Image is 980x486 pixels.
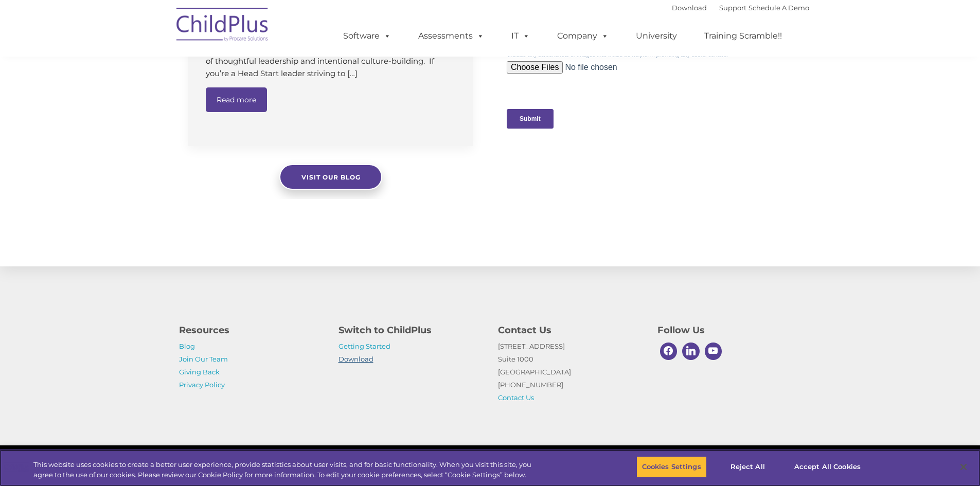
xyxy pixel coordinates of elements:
[789,456,866,478] button: Accept All Cookies
[498,340,642,404] p: [STREET_ADDRESS] Suite 1000 [GEOGRAPHIC_DATA] [PHONE_NUMBER]
[636,456,707,478] button: Cookies Settings
[279,164,382,190] a: Visit our blog
[338,355,373,363] a: Download
[179,342,195,350] a: Blog
[501,26,540,46] a: IT
[338,323,483,337] h4: Switch to ChildPlus
[206,87,267,112] a: Read more
[498,323,642,337] h4: Contact Us
[672,4,809,12] font: |
[301,173,360,181] span: Visit our blog
[952,456,975,478] button: Close
[547,26,619,46] a: Company
[171,1,274,52] img: ChildPlus by Procare Solutions
[143,68,174,76] span: Last name
[33,460,539,480] div: This website uses cookies to create a better user experience, provide statistics about user visit...
[657,323,801,337] h4: Follow Us
[626,26,687,46] a: University
[657,340,680,363] a: Facebook
[143,110,187,118] span: Phone number
[716,456,780,478] button: Reject All
[179,323,323,337] h4: Resources
[333,26,401,46] a: Software
[694,26,792,46] a: Training Scramble!!
[338,342,390,350] a: Getting Started
[672,4,707,12] a: Download
[179,381,225,389] a: Privacy Policy
[680,340,702,363] a: Linkedin
[179,355,228,363] a: Join Our Team
[719,4,746,12] a: Support
[179,368,220,376] a: Giving Back
[206,43,458,80] p: Exceptional teams don’t happen by chance. They’re the product of thoughtful leadership and intent...
[498,393,534,402] a: Contact Us
[702,340,725,363] a: Youtube
[749,4,809,12] a: Schedule A Demo
[408,26,494,46] a: Assessments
